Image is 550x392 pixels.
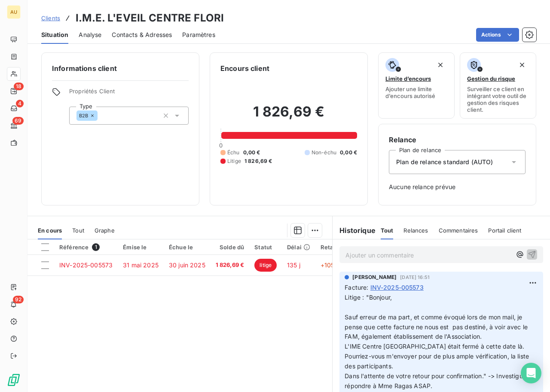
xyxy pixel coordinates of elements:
[227,157,241,165] span: Litige
[254,259,277,272] span: litige
[169,244,205,251] div: Échue le
[244,157,272,165] span: 1 826,69 €
[321,261,338,269] span: +105 j
[220,103,357,129] h2: 1 826,69 €
[352,273,397,281] span: [PERSON_NAME]
[370,283,424,292] span: INV-2025-005573
[219,142,223,149] span: 0
[41,14,60,22] a: Clients
[378,52,455,119] button: Limite d’encoursAjouter une limite d’encours autorisé
[216,261,244,269] span: 1 826,69 €
[72,227,84,234] span: Tout
[12,117,24,125] span: 69
[169,261,205,269] span: 30 juin 2025
[59,261,113,269] span: INV-2025-005573
[13,296,24,303] span: 92
[227,149,240,156] span: Échu
[467,86,529,113] span: Surveiller ce client en intégrant votre outil de gestion des risques client.
[98,112,104,119] input: Ajouter une valeur
[216,244,244,251] div: Solde dû
[381,227,394,234] span: Tout
[7,373,21,387] img: Logo LeanPay
[254,244,277,251] div: Statut
[321,244,348,251] div: Retard
[287,261,300,269] span: 135 j
[439,227,478,234] span: Commentaires
[345,294,536,389] span: Litige : "Bonjour, Sauf erreur de ma part, et comme évoqué lors de mon mail, je pense que cette f...
[287,244,310,251] div: Délai
[112,31,172,39] span: Contacts & Adresses
[243,149,260,156] span: 0,00 €
[69,88,189,100] span: Propriétés Client
[396,158,493,166] span: Plan de relance standard (AUTO)
[389,183,526,191] span: Aucune relance prévue
[14,83,24,90] span: 18
[7,5,21,19] div: AU
[41,31,68,39] span: Situation
[312,149,336,156] span: Non-échu
[38,227,62,234] span: En cours
[385,75,431,82] span: Limite d’encours
[476,28,519,42] button: Actions
[488,227,521,234] span: Portail client
[52,63,189,73] h6: Informations client
[41,15,60,21] span: Clients
[460,52,536,119] button: Gestion du risqueSurveiller ce client en intégrant votre outil de gestion des risques client.
[59,243,113,251] div: Référence
[92,243,100,251] span: 1
[400,275,430,280] span: [DATE] 16:51
[79,113,88,118] span: B2B
[345,283,368,292] span: Facture :
[16,100,24,107] span: 4
[95,227,115,234] span: Graphe
[76,10,224,26] h3: I.M.E. L'EVEIL CENTRE FLORI
[182,31,215,39] span: Paramètres
[123,244,159,251] div: Émise le
[385,86,447,99] span: Ajouter une limite d’encours autorisé
[79,31,101,39] span: Analyse
[467,75,515,82] span: Gestion du risque
[333,225,376,236] h6: Historique
[403,227,428,234] span: Relances
[220,63,269,73] h6: Encours client
[123,261,159,269] span: 31 mai 2025
[340,149,357,156] span: 0,00 €
[389,135,526,145] h6: Relance
[521,363,541,383] div: Open Intercom Messenger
